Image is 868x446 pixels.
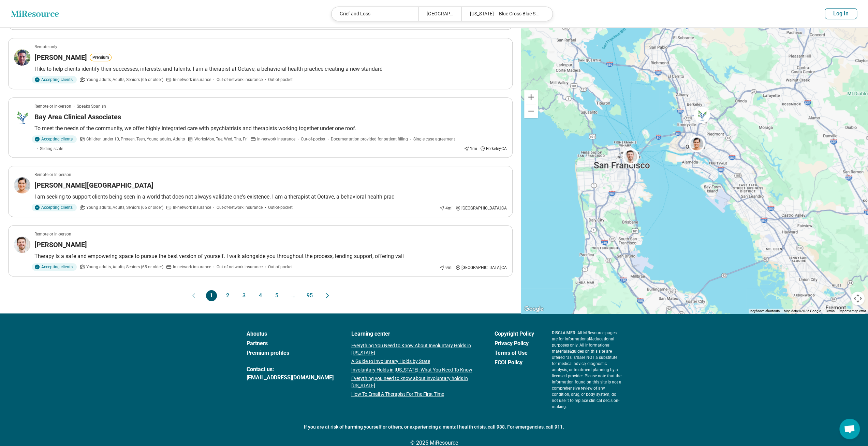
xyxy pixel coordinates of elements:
[217,264,263,270] span: Out-of-network insurance
[40,146,63,152] span: Sliding scale
[86,77,163,83] span: Young adults, Adults, Seniors (65 or older)
[461,7,548,21] div: [US_STATE] – Blue Cross Blue Shield
[34,65,507,73] p: I like to help clients identify their successes, interests, and talents. I am a therapist at Octa...
[247,365,334,374] span: Contact us:
[77,103,106,109] span: Speaks Spanish
[524,90,538,104] button: Zoom in
[206,290,217,301] button: 1
[34,124,507,133] p: To meet the needs of the community, we offer highly integrated care with psychiatrists and therap...
[268,77,293,83] span: Out-of-pocket
[495,349,534,357] a: Terms of Use
[439,205,453,211] div: 4 mi
[34,231,71,237] p: Remote or In-person
[523,305,545,313] img: Google
[323,290,332,301] button: Next page
[268,204,293,211] span: Out-of-pocket
[32,263,77,271] div: Accepting clients
[34,240,87,249] h3: [PERSON_NAME]
[455,205,507,211] div: [GEOGRAPHIC_DATA] , CA
[194,136,248,142] span: Works Mon, Tue, Wed, Thu, Fri
[851,292,865,305] button: Map camera controls
[247,423,622,431] p: If you are at risk of harming yourself or others, or experiencing a mental health crisis, call 98...
[495,339,534,348] a: Privacy Policy
[332,7,418,21] div: Grief and Loss
[34,53,87,62] h3: [PERSON_NAME]
[523,305,545,313] a: Open this area in Google Maps (opens a new window)
[90,54,112,61] button: Premium
[351,366,477,374] a: Involuntary Holds in [US_STATE]: What You Need To Know
[439,265,453,271] div: 9 mi
[351,342,477,356] a: Everything You Need to Know About Involuntary Holds in [US_STATE]
[34,193,507,201] p: I am seeking to support clients being seen in a world that does not always validate one's existen...
[255,290,266,301] button: 4
[239,290,250,301] button: 3
[173,264,211,270] span: In-network insurance
[839,419,860,439] a: Open chat
[288,290,299,301] span: ...
[524,104,538,118] button: Zoom out
[268,264,293,270] span: Out-of-pocket
[34,172,71,178] p: Remote or In-person
[552,330,622,410] p: : All MiResource pages are for informational & educational purposes only. All informational mater...
[418,7,461,21] div: [GEOGRAPHIC_DATA], [GEOGRAPHIC_DATA]
[217,204,263,211] span: Out-of-network insurance
[351,375,477,389] a: Everything you need to know about involuntary holds in [US_STATE]
[190,290,198,301] button: Previous page
[413,136,455,142] span: Single case agreement
[34,112,121,122] h3: Bay Area Clinical Associates
[173,77,211,83] span: In-network insurance
[247,339,334,348] a: Partners
[825,8,857,19] button: Log In
[34,103,71,109] p: Remote or In-person
[495,330,534,338] a: Copyright Policy
[173,204,211,211] span: In-network insurance
[257,136,295,142] span: In-network insurance
[351,330,477,338] a: Learning center
[480,146,507,152] div: Berkeley , CA
[34,180,153,190] h3: [PERSON_NAME][GEOGRAPHIC_DATA]
[464,146,477,152] div: 1 mi
[351,358,477,365] a: A Guide to Involuntary Holds by State
[301,136,325,142] span: Out-of-pocket
[351,391,477,398] a: How To Email A Therapist For The First Time
[495,359,534,367] a: FCOI Policy
[784,309,821,313] span: Map data ©2025 Google
[750,309,780,313] button: Keyboard shortcuts
[839,309,866,313] a: Report a map error
[247,349,334,357] a: Premium profiles
[222,290,233,301] button: 2
[32,204,77,211] div: Accepting clients
[86,136,185,142] span: Children under 10, Preteen, Teen, Young adults, Adults
[455,265,507,271] div: [GEOGRAPHIC_DATA] , CA
[331,136,408,142] span: Documentation provided for patient filling
[304,290,315,301] button: 95
[552,330,575,335] span: DISCLAIMER
[86,204,163,211] span: Young adults, Adults, Seniors (65 or older)
[34,252,507,260] p: Therapy is a safe and empowering space to pursue the best version of yourself. I walk alongside y...
[247,330,334,338] a: Aboutus
[34,44,57,50] p: Remote only
[86,264,163,270] span: Young adults, Adults, Seniors (65 or older)
[825,309,835,313] a: Terms
[247,374,334,382] a: [EMAIL_ADDRESS][DOMAIN_NAME]
[217,77,263,83] span: Out-of-network insurance
[32,76,77,83] div: Accepting clients
[32,135,77,143] div: Accepting clients
[271,290,282,301] button: 5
